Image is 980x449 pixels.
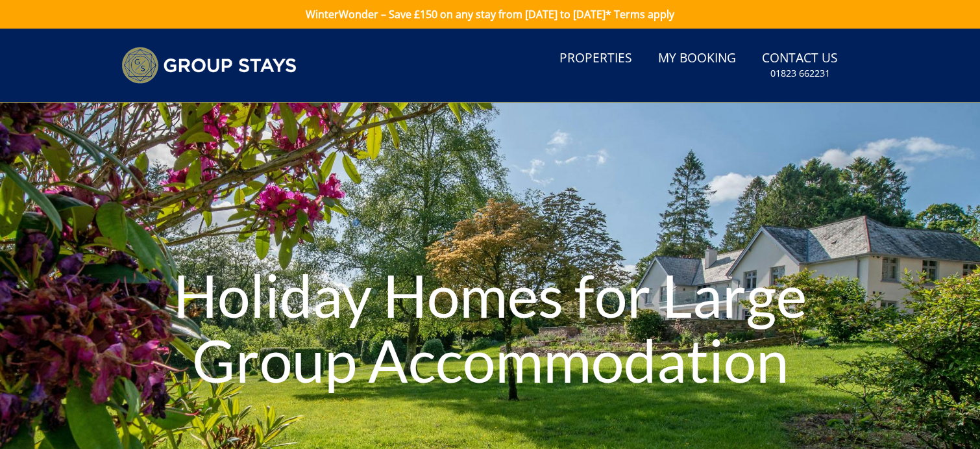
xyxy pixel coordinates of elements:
a: Properties [554,44,637,73]
a: Contact Us01823 662231 [757,44,843,86]
small: 01823 662231 [770,67,830,80]
img: Group Stays [121,47,297,84]
a: My Booking [653,44,741,73]
h1: Holiday Homes for Large Group Accommodation [147,237,833,418]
